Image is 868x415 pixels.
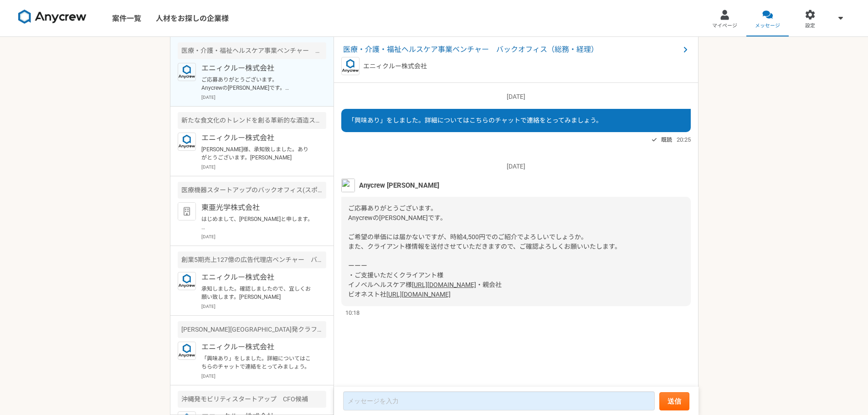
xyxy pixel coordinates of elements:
[178,202,196,220] img: default_org_logo-42cde973f59100197ec2c8e796e4974ac8490bb5b08a0eb061ff975e4574aa76.png
[201,285,314,301] p: 承知しました。確認しましたので、宜しくお願い致します。[PERSON_NAME]
[677,135,691,144] span: 20:25
[18,10,87,24] img: 8DqYSo04kwAAAAASUVORK5CYII=
[348,117,602,124] span: 「興味あり」をしました。詳細についてはこちらのチャットで連絡をとってみましょう。
[201,373,326,379] p: [DATE]
[412,281,476,288] a: [URL][DOMAIN_NAME]
[178,391,326,408] div: 沖縄発モビリティスタートアップ CFO候補
[178,42,326,59] div: 医療・介護・福祉ヘルスケア事業ベンチャー バックオフィス（総務・経理）
[178,251,326,268] div: 創業5期売上127億の広告代理店ベンチャー バックオフィス内製化を推進するCFO
[341,179,355,192] img: S__5267474.jpg
[201,272,314,283] p: エニィクルー株式会社
[363,61,427,71] p: エニィクルー株式会社
[201,215,314,231] p: はじめまして、[PERSON_NAME]と申します。 経理、経営管理、管理部長、財務コンサルのキャリアの人間でございます。 キャリア10年のうち、7年はスタートアップに所属しており、1人コーポレ...
[659,392,689,410] button: 送信
[712,22,737,30] span: マイページ
[178,272,196,290] img: logo_text_blue_01.png
[343,44,680,55] span: 医療・介護・福祉ヘルスケア事業ベンチャー バックオフィス（総務・経理）
[359,180,439,190] span: Anycrew [PERSON_NAME]
[386,291,451,298] a: [URL][DOMAIN_NAME]
[341,92,691,102] p: [DATE]
[348,205,621,288] span: ご応募ありがとうございます。 Anycrewの[PERSON_NAME]です。 ご希望の単価には届かないですが、時給4,500円でのご紹介でよろしいでしょうか。 また、クライアント様情報を送付さ...
[755,22,780,30] span: メッセージ
[201,202,314,213] p: 東亜光学株式会社
[201,76,314,92] p: ご応募ありがとうございます。 Anycrewの[PERSON_NAME]です。 ご希望の単価には届かないですが、時給4,500円でのご紹介でよろしいでしょうか。 また、クライアント様情報を送付さ...
[178,182,326,199] div: 医療機器スタートアップのバックオフィス(スポット、週1から可)
[201,342,314,353] p: エニィクルー株式会社
[178,112,326,129] div: 新たな食文化のトレンドを創る革新的な酒造スタートップ コーポレート責任者
[178,342,196,360] img: logo_text_blue_01.png
[201,164,326,170] p: [DATE]
[201,145,314,162] p: [PERSON_NAME]様、承知致しました。ありがとうございます。[PERSON_NAME]
[341,57,360,75] img: logo_text_blue_01.png
[178,321,326,338] div: [PERSON_NAME][GEOGRAPHIC_DATA]発クラフトビールを手がけるベンチャー 財務戦略
[805,22,815,30] span: 設定
[345,308,360,317] span: 10:18
[201,354,314,371] p: 「興味あり」をしました。詳細についてはこちらのチャットで連絡をとってみましょう。
[201,94,326,101] p: [DATE]
[201,133,314,143] p: エニィクルー株式会社
[178,63,196,81] img: logo_text_blue_01.png
[201,303,326,310] p: [DATE]
[348,281,502,298] span: ・親会社 ビオネスト社
[201,233,326,240] p: [DATE]
[201,63,314,74] p: エニィクルー株式会社
[178,133,196,151] img: logo_text_blue_01.png
[341,162,691,171] p: [DATE]
[661,134,672,145] span: 既読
